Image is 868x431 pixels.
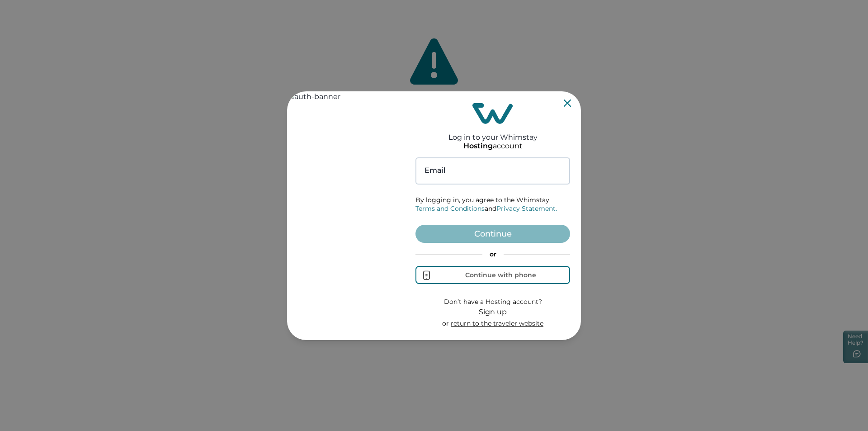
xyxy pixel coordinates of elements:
a: Terms and Conditions [415,204,485,213]
a: Privacy Statement. [496,204,557,213]
button: Continue with phone [415,266,570,284]
p: By logging in, you agree to the Whimstay and [415,196,570,213]
div: Continue with phone [465,271,536,279]
span: Sign up [479,308,507,316]
img: auth-banner [287,91,405,340]
p: account [463,142,523,151]
img: login-logo [472,103,513,124]
button: Close [564,99,571,107]
p: Hosting [463,142,493,151]
p: or [415,250,570,259]
a: return to the traveler website [451,319,543,327]
p: or [442,319,543,328]
button: Continue [415,225,570,243]
h2: Log in to your Whimstay [448,124,538,142]
p: Don’t have a Hosting account? [442,298,543,307]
